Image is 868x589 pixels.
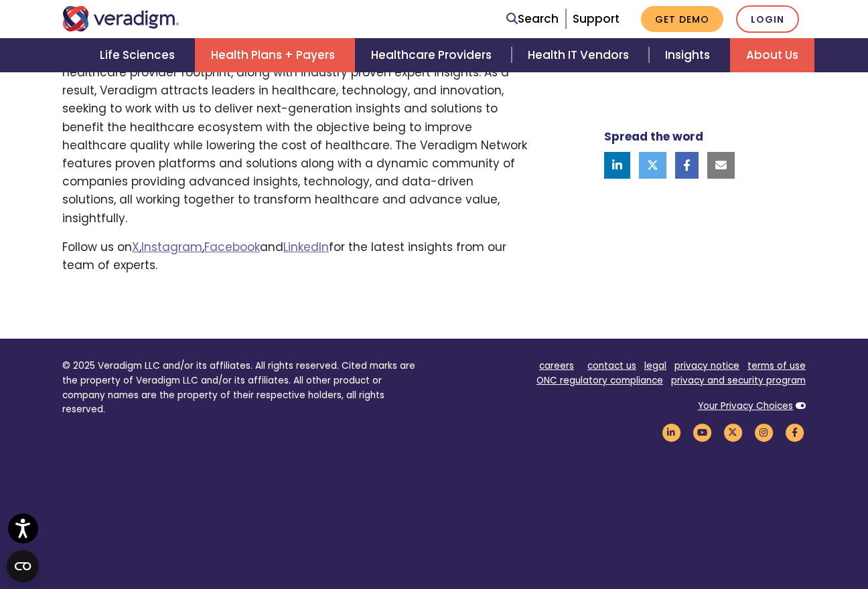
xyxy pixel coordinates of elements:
a: privacy notice [674,359,739,372]
a: Insights [649,38,730,72]
a: Healthcare Providers [355,38,512,72]
a: Get Demo [641,6,723,32]
button: Open CMP widget [7,550,39,582]
a: Veradigm Twitter Link [721,426,744,439]
a: legal [644,359,666,372]
a: Veradigm Facebook Link [783,426,806,439]
a: X [132,239,139,255]
a: privacy and security program [671,374,806,387]
a: Support [573,11,620,27]
p: Veradigm delivers a unique combination of point-of-care clinical and financial solutions, a commi... [62,27,529,228]
a: Your Privacy Choices [698,400,793,412]
a: Veradigm YouTube Link [691,426,713,439]
a: Instagram [141,239,202,255]
a: Search [506,10,559,28]
a: Life Sciences [84,38,195,72]
a: careers [539,359,574,372]
p: © 2025 Veradigm LLC and/or its affiliates. All rights reserved. Cited marks are the property of V... [62,359,424,417]
a: Facebook [204,239,260,255]
a: Veradigm LinkedIn Link [660,426,682,439]
a: Health IT Vendors [512,38,649,72]
a: Veradigm Instagram Link [752,426,775,439]
iframe: Drift Chat Widget [611,493,852,573]
a: terms of use [747,359,806,372]
strong: Spread the word [604,129,703,145]
img: Veradigm logo [62,6,179,31]
a: Login [736,5,799,33]
p: Follow us on , , and for the latest insights from our team of experts. [62,238,529,274]
a: ONC regulatory compliance [536,374,663,387]
a: Health Plans + Payers [195,38,355,72]
a: About Us [730,38,814,72]
a: LinkedIn [283,239,329,255]
a: contact us [587,359,636,372]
